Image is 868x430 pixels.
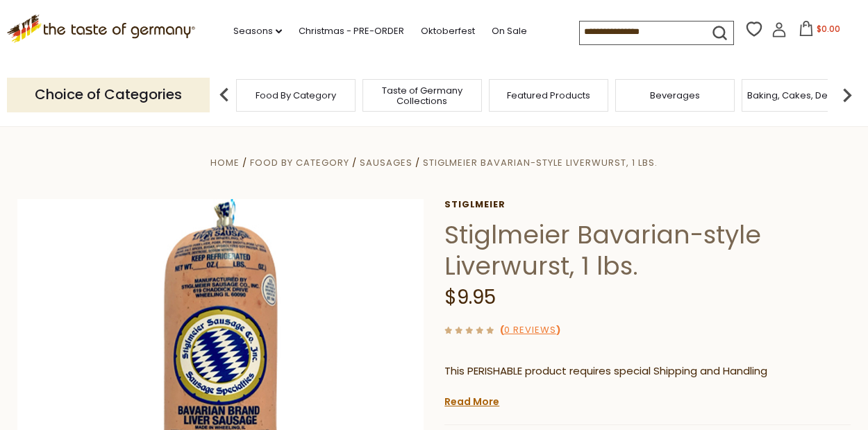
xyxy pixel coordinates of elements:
a: Food By Category [256,90,336,101]
a: Stiglmeier [444,199,851,210]
a: Christmas - PRE-ORDER [299,24,404,39]
a: Home [210,156,240,169]
h1: Stiglmeier Bavarian-style Liverwurst, 1 lbs. [444,219,851,282]
a: Taste of Germany Collections [367,85,478,106]
span: $0.00 [817,23,840,35]
span: ( ) [500,323,560,336]
a: 0 Reviews [504,323,556,338]
a: Seasons [233,24,282,39]
a: Featured Products [507,90,590,101]
img: next arrow [833,81,861,109]
a: Beverages [650,90,700,101]
li: We will ship this product in heat-protective packaging and ice. [458,390,851,408]
a: On Sale [492,24,527,39]
a: Sausages [360,156,412,169]
a: Food By Category [250,156,349,169]
span: $9.95 [444,284,496,311]
button: $0.00 [790,21,849,42]
img: previous arrow [210,81,238,109]
a: Baking, Cakes, Desserts [747,90,855,101]
p: This PERISHABLE product requires special Shipping and Handling [444,363,851,380]
a: Read More [444,395,499,409]
p: Choice of Categories [7,78,210,112]
a: Oktoberfest [421,24,475,39]
a: Stiglmeier Bavarian-style Liverwurst, 1 lbs. [423,156,658,169]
